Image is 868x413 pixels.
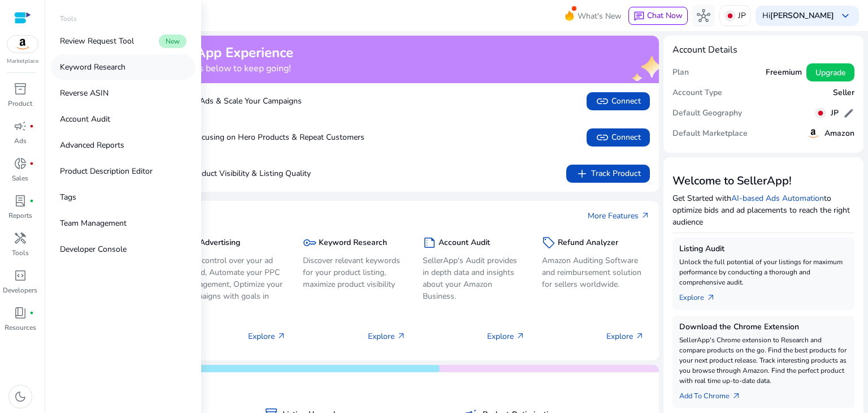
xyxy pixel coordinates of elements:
[587,92,650,110] button: linkConnect
[815,67,845,79] span: Upgrade
[596,131,609,144] span: link
[516,332,525,341] span: arrow_outward
[14,390,27,403] span: dark_mode
[596,94,641,108] span: Connect
[5,322,36,333] p: Resources
[824,129,854,139] h5: Amazon
[672,88,722,98] h5: Account Type
[423,255,525,302] p: SellerApp's Audit provides in depth data and insights about your Amazon Business.
[423,236,436,249] span: summarize
[806,127,820,140] img: amazon.svg
[14,269,27,282] span: code_blocks
[29,124,34,128] span: fiber_manual_record
[60,14,77,24] p: Tools
[578,6,622,26] span: What's New
[14,136,27,146] p: Ads
[7,57,38,66] p: Marketplace
[29,161,34,166] span: fiber_manual_record
[60,191,76,203] p: Tags
[14,231,27,245] span: handyman
[397,332,406,341] span: arrow_outward
[672,45,737,55] h4: Account Details
[14,194,27,208] span: lab_profile
[679,257,848,287] p: Unlock the full potential of your listings for maximum performance by conducting a thorough and c...
[60,113,110,125] p: Account Audit
[679,287,724,303] a: Explorearrow_outward
[697,9,710,23] span: hub
[596,131,641,144] span: Connect
[843,107,854,119] span: edit
[60,87,108,99] p: Reverse ASIN
[79,131,364,143] p: Boost Sales by Focusing on Hero Products & Repeat Customers
[606,330,644,342] p: Explore
[558,238,618,248] h5: Refund Analyzer
[8,210,32,221] p: Reports
[439,238,490,248] h5: Account Audit
[738,6,746,25] p: JP
[12,248,29,258] p: Tools
[724,10,736,21] img: jp.svg
[679,244,848,254] h5: Listing Audit
[14,157,27,170] span: donut_small
[588,210,650,222] a: More Featuresarrow_outward
[641,211,650,220] span: arrow_outward
[833,88,854,98] h5: Seller
[647,10,683,21] span: Chat Now
[303,255,405,290] p: Discover relevant keywords for your product listing, maximize product visibility
[29,199,34,203] span: fiber_manual_record
[487,330,525,342] p: Explore
[679,335,848,386] p: SellerApp's Chrome extension to Research and compare products on the go. Find the best products f...
[635,332,644,341] span: arrow_outward
[672,129,748,139] h5: Default Marketplace
[672,109,742,118] h5: Default Geography
[14,82,27,96] span: inventory_2
[8,98,32,109] p: Product
[587,128,650,147] button: linkConnect
[806,63,854,81] button: Upgrade
[60,61,125,73] p: Keyword Research
[831,109,839,118] h5: JP
[672,192,854,228] p: Get Started with to optimize bids and ad placements to reach the right audience
[732,392,741,401] span: arrow_outward
[706,293,715,302] span: arrow_outward
[60,243,127,255] p: Developer Console
[184,255,286,314] p: Take control over your ad spend, Automate your PPC Management, Optimize your campaigns with goals...
[762,12,834,20] p: Hi
[672,174,854,188] h3: Welcome to SellerApp!
[12,173,28,183] p: Sales
[319,238,387,248] h5: Keyword Research
[731,193,824,204] a: AI-based Ads Automation
[14,306,27,320] span: book_4
[159,35,186,48] span: New
[692,5,715,27] button: hub
[575,167,589,180] span: add
[60,217,127,229] p: Team Management
[815,107,826,119] img: jp.svg
[303,236,316,249] span: key
[29,311,34,315] span: fiber_manual_record
[60,165,153,177] p: Product Description Editor
[368,330,406,342] p: Explore
[633,11,645,22] span: chat
[839,9,852,23] span: keyboard_arrow_down
[596,94,609,108] span: link
[628,7,688,25] button: chatChat Now
[766,68,802,78] h5: Freemium
[248,330,286,342] p: Explore
[575,167,641,180] span: Track Product
[3,285,37,295] p: Developers
[672,68,689,78] h5: Plan
[7,36,38,53] img: amazon.svg
[60,139,124,151] p: Advanced Reports
[566,165,650,183] button: addTrack Product
[770,10,834,21] b: [PERSON_NAME]
[679,386,750,402] a: Add To Chrome
[14,119,27,133] span: campaign
[542,236,555,249] span: sell
[199,238,240,248] h5: Advertising
[60,35,134,47] p: Review Request Tool
[542,255,644,290] p: Amazon Auditing Software and reimbursement solution for sellers worldwide.
[277,332,286,341] span: arrow_outward
[679,322,848,332] h5: Download the Chrome Extension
